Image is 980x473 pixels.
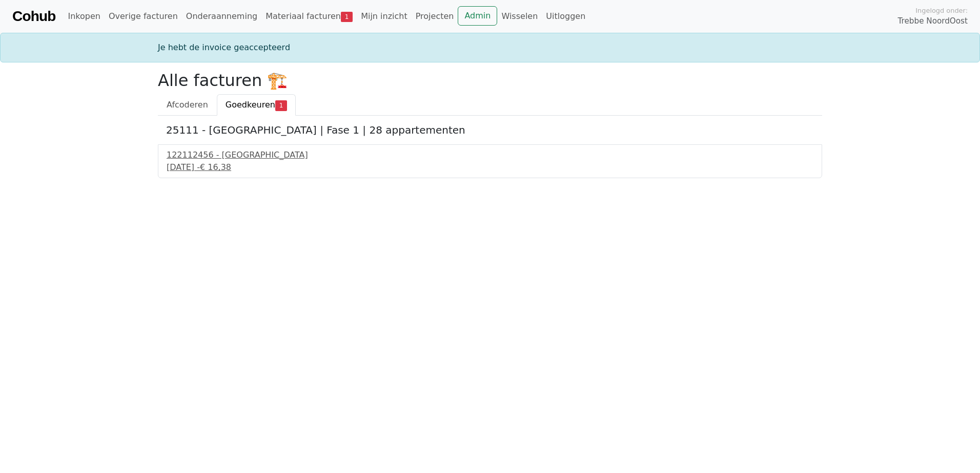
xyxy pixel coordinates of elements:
[412,6,458,27] a: Projecten
[167,149,813,161] div: 122112456 - [GEOGRAPHIC_DATA]
[12,4,55,29] a: Cohub
[542,6,589,27] a: Uitloggen
[64,6,104,27] a: Inkopen
[898,15,968,27] span: Trebbe NoordOost
[166,124,814,136] h5: 25111 - [GEOGRAPHIC_DATA] | Fase 1 | 28 appartementen
[458,6,497,26] a: Admin
[167,161,813,174] div: [DATE] -
[357,6,412,27] a: Mijn inzicht
[200,162,231,172] span: € 16,38
[158,94,217,116] a: Afcoderen
[152,41,828,54] div: Je hebt de invoice geaccepteerd
[915,6,968,15] span: Ingelogd onder:
[167,149,813,174] a: 122112456 - [GEOGRAPHIC_DATA][DATE] -€ 16,38
[217,94,296,116] a: Goedkeuren1
[261,6,357,27] a: Materiaal facturen1
[226,100,275,110] span: Goedkeuren
[105,6,182,27] a: Overige facturen
[167,100,208,110] span: Afcoderen
[158,71,822,90] h2: Alle facturen 🏗️
[497,6,542,27] a: Wisselen
[182,6,261,27] a: Onderaanneming
[275,100,287,111] span: 1
[341,12,353,22] span: 1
